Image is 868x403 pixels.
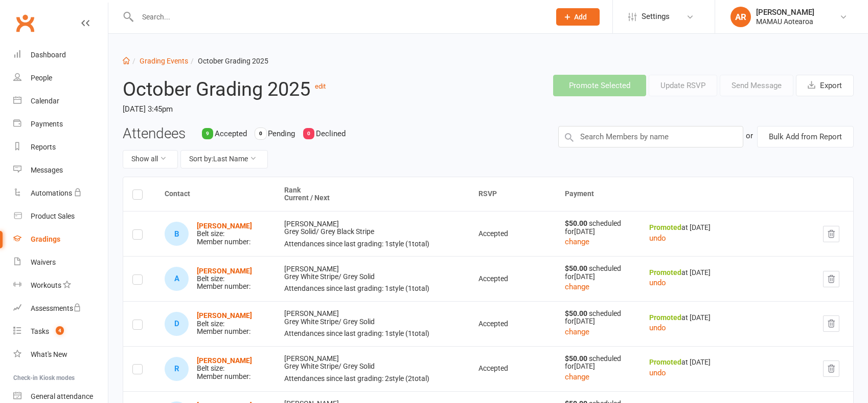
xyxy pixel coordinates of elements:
[31,166,63,174] div: Messages
[574,13,587,21] span: Add
[215,129,247,138] span: Accepted
[197,267,252,275] a: [PERSON_NAME]
[649,358,681,366] strong: Promoted
[730,7,751,27] div: AR
[31,51,66,59] div: Dashboard
[13,251,108,274] a: Waivers
[556,8,600,26] button: Add
[469,177,556,211] th: RSVP
[13,320,108,343] a: Tasks 4
[478,274,508,283] span: Accepted
[478,320,508,328] span: Accepted
[649,322,666,334] button: undo
[31,281,61,289] div: Workouts
[202,128,213,139] div: 9
[31,143,56,151] div: Reports
[343,317,375,326] span: Grey Solid
[123,75,418,100] h2: October Grading 2025
[565,326,589,338] button: change
[197,357,252,380] div: Belt size: Member number:
[31,74,52,82] div: People
[180,150,268,168] button: Sort by:Last Name
[123,126,186,142] h3: Attendees
[284,330,460,337] div: Attendances since last grading: 1 style ( 1 total)
[275,346,469,391] td: [PERSON_NAME] Grey White Stripe /
[649,224,805,231] div: at [DATE]
[123,100,418,118] time: [DATE] 3:45pm
[284,375,460,383] div: Attendances since last grading: 2 style ( 2 total)
[565,220,631,236] div: scheduled for [DATE]
[134,10,543,24] input: Search...
[649,314,805,322] div: at [DATE]
[315,82,326,90] a: edit
[268,129,295,138] span: Pending
[565,281,589,293] button: change
[31,304,81,312] div: Assessments
[31,189,72,197] div: Automations
[316,129,346,138] span: Declined
[31,350,67,358] div: What's New
[165,267,189,291] div: A
[197,356,252,365] a: [PERSON_NAME]
[478,364,508,372] span: Accepted
[321,227,374,236] span: Grey Black Stripe
[197,311,252,320] a: [PERSON_NAME]
[165,357,189,381] div: R
[56,326,64,335] span: 4
[13,274,108,297] a: Workouts
[197,267,252,291] div: Belt size: Member number:
[558,126,743,147] input: Search Members by name
[746,126,753,145] div: or
[13,228,108,251] a: Gradings
[565,355,631,371] div: scheduled for [DATE]
[478,229,508,238] span: Accepted
[565,236,589,248] button: change
[255,128,266,139] div: 0
[303,128,314,139] div: 0
[188,55,268,67] li: October Grading 2025
[13,67,108,90] a: People
[343,362,375,370] span: Grey Solid
[13,159,108,182] a: Messages
[275,301,469,346] td: [PERSON_NAME] Grey White Stripe /
[31,235,60,243] div: Gradings
[197,222,252,246] div: Belt size: Member number:
[649,269,805,277] div: at [DATE]
[649,223,681,231] strong: Promoted
[565,219,589,227] strong: $50.00
[31,97,59,105] div: Calendar
[13,44,108,67] a: Dashboard
[31,120,63,128] div: Payments
[13,297,108,320] a: Assessments
[140,57,188,65] a: Grading Events
[649,277,666,289] button: undo
[13,113,108,136] a: Payments
[284,240,460,248] div: Attendances since last grading: 1 style ( 1 total)
[642,5,670,28] span: Settings
[756,8,814,17] div: [PERSON_NAME]
[165,312,189,336] div: D
[343,272,375,281] span: Grey Solid
[275,177,469,211] th: Rank Current / Next
[649,313,681,322] strong: Promoted
[796,75,854,96] button: Export
[649,367,666,379] button: undo
[31,392,93,400] div: General attendance
[649,232,666,244] button: undo
[197,222,252,230] a: [PERSON_NAME]
[155,177,275,211] th: Contact
[565,354,589,363] strong: $50.00
[284,285,460,292] div: Attendances since last grading: 1 style ( 1 total)
[275,211,469,256] td: [PERSON_NAME] Grey Solid /
[556,177,853,211] th: Payment
[12,10,38,36] a: Clubworx
[13,90,108,113] a: Calendar
[13,182,108,205] a: Automations
[13,205,108,228] a: Product Sales
[565,310,631,326] div: scheduled for [DATE]
[31,212,75,220] div: Product Sales
[13,343,108,366] a: What's New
